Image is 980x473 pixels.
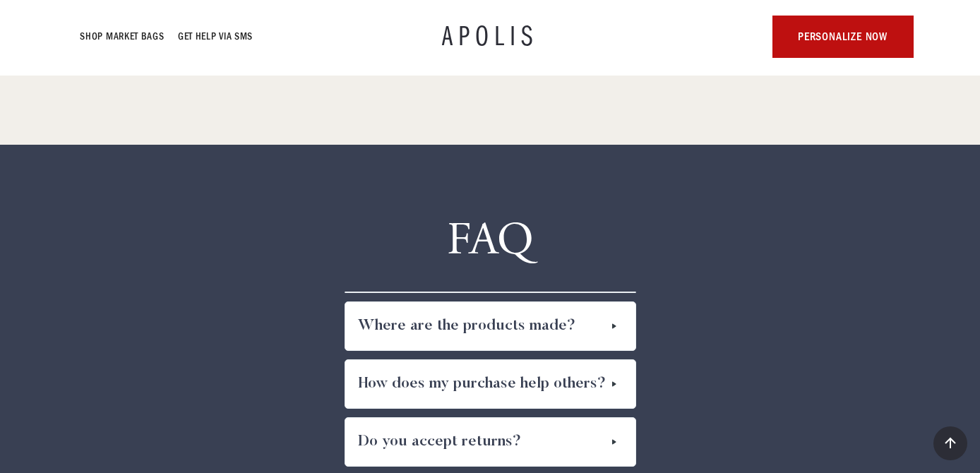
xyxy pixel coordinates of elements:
a: GET HELP VIA SMS [179,28,253,45]
h4: Do you accept returns? [358,431,521,453]
h4: Where are the products made? [358,315,575,337]
h3: FAQ [447,212,533,269]
a: APOLIS [442,23,538,51]
a: Shop Market bags [80,28,165,45]
h4: How does my purchase help others? [358,373,606,395]
a: personalize now [772,16,914,58]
